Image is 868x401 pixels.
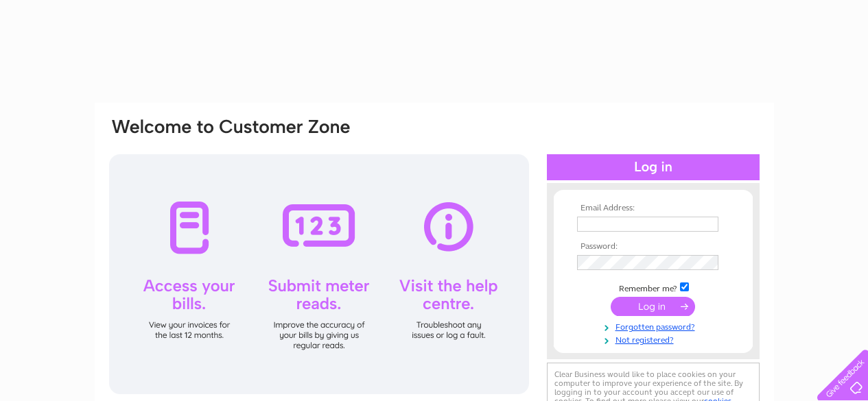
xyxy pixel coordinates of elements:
a: Not registered? [577,332,733,345]
th: Email Address: [574,204,733,213]
a: Forgotten password? [577,319,733,332]
input: Submit [611,297,695,316]
th: Password: [574,242,733,252]
td: Remember me? [574,280,733,294]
